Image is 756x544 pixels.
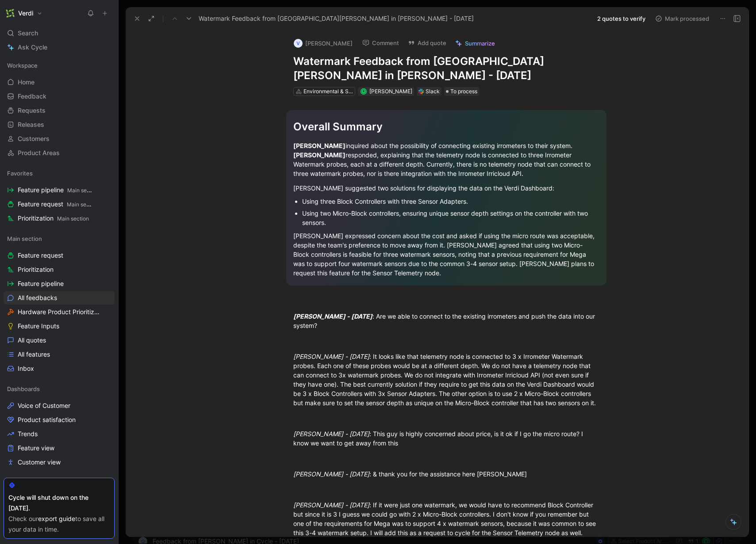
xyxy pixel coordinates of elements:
[404,37,450,49] button: Add quote
[293,312,599,330] div: : Are we able to connect to the existing irrometers and push the data into our system?
[18,134,50,143] span: Customers
[4,277,115,290] a: Feature pipeline
[451,37,499,49] button: Summarize
[593,12,649,25] button: 2 quotes to verify
[294,39,303,48] div: V
[4,183,115,197] a: Feature pipelineMain section
[4,212,115,225] a: PrioritizationMain section
[426,87,440,96] div: Slack
[57,215,89,222] span: Main section
[4,232,115,375] div: Main sectionFeature requestPrioritizationFeature pipelineAll feedbacksHardware Product Prioritiza...
[7,61,38,70] span: Workspace
[293,500,599,537] div: : If it were just one watermark, we would have to recommend Block Controller but since it is 3 I ...
[4,104,115,117] a: Requests
[4,232,115,245] div: Main section
[4,198,115,211] a: Feature requestMain section
[293,141,599,178] div: inquired about the possibility of connecting existing irrometers to their system. responded, expl...
[18,92,46,101] span: Feedback
[18,322,59,331] span: Feature Inputs
[18,186,93,195] span: Feature pipeline
[67,187,99,194] span: Main section
[293,54,599,83] h1: Watermark Feedback from [GEOGRAPHIC_DATA][PERSON_NAME] in [PERSON_NAME] - [DATE]
[4,41,115,54] a: Ask Cycle
[4,90,115,103] a: Feedback
[4,59,115,72] div: Workspace
[4,348,115,361] a: All features
[302,197,599,206] div: Using three Block Controllers with three Sensor Adapters.
[465,39,495,47] span: Summarize
[444,87,479,96] div: To process
[293,312,372,320] em: [PERSON_NAME] - [DATE]
[302,209,599,227] div: Using two Micro-Block controllers, ensuring unique sensor depth settings on the controller with t...
[293,353,369,360] em: [PERSON_NAME] - [DATE]
[18,214,89,223] span: Prioritization
[293,151,345,159] strong: [PERSON_NAME]
[4,118,115,131] a: Releases
[4,76,115,89] a: Home
[4,132,115,145] a: Customers
[18,120,44,129] span: Releases
[8,492,110,514] div: Cycle will shut down on the [DATE].
[4,399,115,412] a: Voice of Customer
[38,515,75,522] a: export guide
[8,514,110,535] div: Check our to save all your data in time.
[293,142,345,149] strong: [PERSON_NAME]
[7,384,40,393] span: Dashboards
[18,308,103,316] span: Hardware Product Prioritization
[4,263,115,276] a: Prioritization
[6,9,15,18] img: Verdi
[4,382,115,396] div: Dashboards
[293,231,599,278] div: [PERSON_NAME] expressed concern about the cost and asked if using the micro route was acceptable,...
[18,265,54,274] span: Prioritization
[18,148,60,157] span: Product Areas
[18,42,47,53] span: Ask Cycle
[4,441,115,455] a: Feature view
[303,87,353,96] div: Environmental & Soil Moisture Data
[293,430,369,437] em: [PERSON_NAME] - [DATE]
[4,249,115,262] a: Feature request
[651,12,713,25] button: Mark processed
[361,89,366,94] div: R
[18,350,50,359] span: All features
[18,430,38,438] span: Trends
[7,169,33,178] span: Favorites
[293,352,599,407] div: : It looks like that telemetry node is connected to 3 x Irrometer Watermark probes. Each one of t...
[18,78,35,87] span: Home
[4,362,115,375] a: Inbox
[18,458,61,467] span: Customer view
[4,334,115,347] a: All quotes
[4,167,115,180] div: Favorites
[18,200,93,209] span: Feature request
[450,87,477,96] span: To process
[369,88,412,95] span: [PERSON_NAME]
[4,456,115,469] a: Customer view
[4,305,115,319] a: Hardware Product Prioritization
[18,106,46,115] span: Requests
[293,469,599,479] div: : & thank you for the assistance here [PERSON_NAME]
[18,444,54,453] span: Feature view
[4,413,115,426] a: Product satisfaction
[4,291,115,304] a: All feedbacks
[290,37,357,50] button: V[PERSON_NAME]
[293,183,599,193] div: [PERSON_NAME] suggested two solutions for displaying the data on the Verdi Dashboard:
[293,470,369,478] em: [PERSON_NAME] - [DATE]
[18,28,38,38] span: Search
[18,293,57,302] span: All feedbacks
[18,9,33,17] h1: Verdi
[7,234,42,243] span: Main section
[4,382,115,469] div: DashboardsVoice of CustomerProduct satisfactionTrendsFeature viewCustomer view
[4,7,45,19] button: VerdiVerdi
[199,13,474,24] span: Watermark Feedback from [GEOGRAPHIC_DATA][PERSON_NAME] in [PERSON_NAME] - [DATE]
[18,364,34,373] span: Inbox
[293,429,599,448] div: : This guy is highly concerned about price, is it ok if I go the micro route? I know we want to g...
[67,201,99,208] span: Main section
[18,401,70,410] span: Voice of Customer
[293,119,599,135] div: Overall Summary
[18,251,63,260] span: Feature request
[4,146,115,160] a: Product Areas
[4,320,115,333] a: Feature Inputs
[293,501,369,509] em: [PERSON_NAME] - [DATE]
[18,415,76,424] span: Product satisfaction
[358,37,403,49] button: Comment
[4,27,115,40] div: Search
